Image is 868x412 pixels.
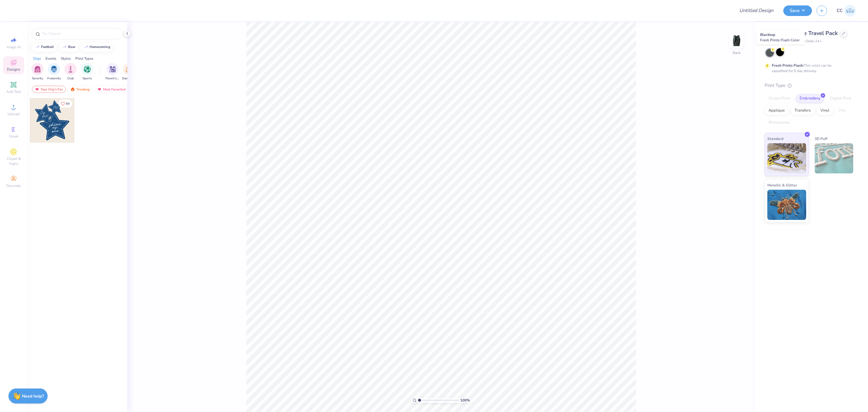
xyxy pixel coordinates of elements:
[47,63,61,81] div: filter for Fraternity
[767,190,806,220] img: Metallic & Glitter
[767,135,783,142] span: Standard
[59,43,78,52] button: bear
[783,5,812,16] button: Save
[81,63,93,81] div: filter for Sports
[22,393,44,399] strong: Need help?
[90,45,110,49] div: homecoming
[83,45,88,49] img: trend_line.gif
[67,66,74,73] img: Club Image
[41,45,54,49] div: football
[83,76,92,81] span: Sports
[772,63,804,68] strong: Fresh Prints Flash:
[58,100,72,108] button: Like
[84,66,91,73] img: Sports Image
[64,63,77,81] button: filter button
[835,106,849,115] div: Foil
[66,102,70,105] span: 84
[765,94,794,103] div: Screen Print
[731,35,743,47] img: Back
[815,143,854,173] img: 3D Puff
[109,66,116,73] img: Parent's Weekend Image
[81,63,93,81] button: filter button
[8,112,20,116] span: Upload
[837,7,843,14] span: CC
[772,63,846,74] div: This color can be expedited for 5 day delivery.
[6,89,21,94] span: Add Text
[122,63,136,81] button: filter button
[47,63,61,81] button: filter button
[460,398,470,403] span: 100 %
[765,82,856,89] div: Print Type
[35,87,39,91] img: most_fav.gif
[32,43,57,52] button: football
[34,66,41,73] img: Sorority Image
[51,66,57,73] img: Fraternity Image
[67,76,74,81] span: Club
[9,134,18,139] span: Greek
[97,87,102,91] img: most_fav.gif
[122,63,136,81] div: filter for Game Day
[33,56,41,61] div: Orgs
[791,106,815,115] div: Transfers
[7,45,21,49] span: Image AI
[6,183,21,188] span: Decorate
[815,135,827,142] span: 3D Puff
[32,86,66,93] div: Your Org's Fav
[844,5,856,17] img: Cyril Cabanete
[7,67,20,72] span: Designs
[62,45,67,49] img: trend_line.gif
[3,156,24,166] span: Clipart & logos
[791,39,822,44] span: Minimum Order: 24 +
[70,87,75,91] img: trending.gif
[816,106,833,115] div: Vinyl
[64,63,77,81] div: filter for Club
[733,50,741,55] div: Back
[796,94,824,103] div: Embroidery
[767,143,806,173] img: Standard
[765,106,789,115] div: Applique
[126,66,133,73] img: Game Day Image
[122,76,136,81] span: Game Day
[75,56,93,61] div: Print Types
[32,76,43,81] span: Sorority
[767,182,797,188] span: Metallic & Glitter
[105,63,119,81] button: filter button
[760,38,800,43] span: Fresh Prints Flash Color
[80,43,113,52] button: homecoming
[42,31,119,37] input: Try "Alpha"
[35,45,40,49] img: trend_line.gif
[68,45,75,49] div: bear
[757,30,805,44] div: Blacktop
[826,94,855,103] div: Digital Print
[68,86,93,93] div: Trending
[94,86,128,93] div: Most Favorited
[105,63,119,81] div: filter for Parent's Weekend
[47,76,61,81] span: Fraternity
[105,76,119,81] span: Parent's Weekend
[61,56,71,61] div: Styles
[31,63,43,81] button: filter button
[31,63,43,81] div: filter for Sorority
[765,118,794,127] div: Rhinestones
[734,5,779,17] input: Untitled Design
[837,5,856,17] a: CC
[46,56,56,61] div: Events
